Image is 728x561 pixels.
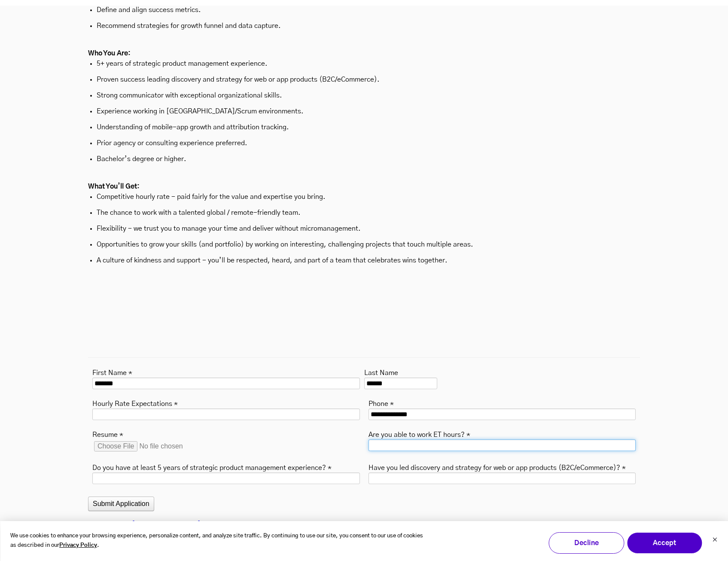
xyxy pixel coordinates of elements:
[97,256,631,265] p: A culture of kindness and support - you’ll be respected, heard, and part of a team that celebrate...
[92,461,332,473] label: Do you have at least 5 years of strategic product management experience? *
[59,541,97,551] a: Privacy Policy
[10,531,426,551] p: We use cookies to enhance your browsing experience, personalize content, and analyze site traffic...
[712,536,717,545] button: Dismiss cookie banner
[92,397,178,409] label: Hourly Rate Expectations *
[97,192,631,201] p: Competitive hourly rate - paid fairly for the value and expertise you bring.
[97,224,631,233] p: Flexibility - we trust you to manage your time and deliver without micromanagement.
[88,48,640,59] h2: Who You Are:
[97,139,631,148] p: Prior agency or consulting experience preferred.
[97,59,631,68] p: 5+ years of strategic product management experience.
[88,497,154,511] button: Submit Application
[548,532,624,554] button: Decline
[97,21,631,30] p: Recommend strategies for growth funnel and data capture.
[627,532,702,554] button: Accept
[369,461,626,473] label: Have you led discovery and strategy for web or app products (B2C/eCommerce)? *
[97,75,631,84] p: Proven success leading discovery and strategy for web or app products (B2C/eCommerce).
[88,181,640,192] h2: What You’ll Get:
[97,6,631,15] p: Define and align success metrics.
[369,428,470,439] label: Are you able to work ET hours? *
[97,107,631,116] p: Experience working in [GEOGRAPHIC_DATA]/Scrum environments.
[97,240,631,249] p: Opportunities to grow your skills (and portfolio) by working on interesting, challenging projects...
[369,397,394,409] label: Phone *
[97,123,631,132] p: Understanding of mobile-app growth and attribution tracking.
[97,155,631,164] p: Bachelor’s degree or higher.
[92,428,123,439] label: Resume *
[364,366,398,378] label: Last Name
[97,208,631,217] p: The chance to work with a talented global / remote-friendly team.
[92,366,132,378] label: First Name *
[97,91,631,100] p: Strong communicator with exceptional organizational skills.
